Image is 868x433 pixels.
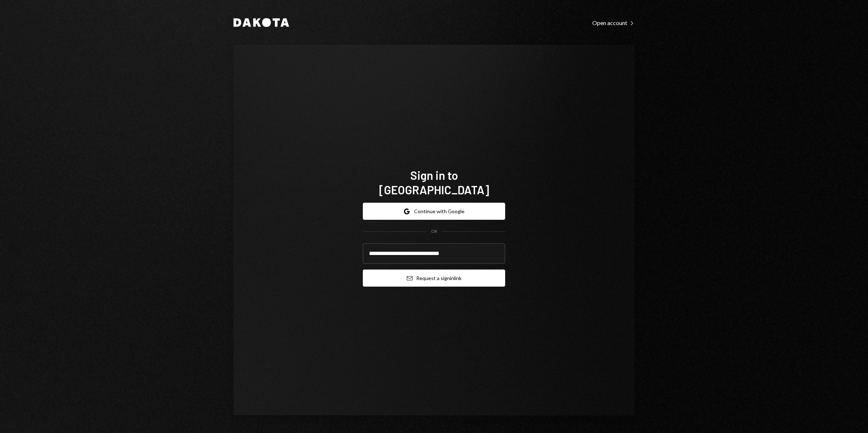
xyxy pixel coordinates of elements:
[363,203,505,220] button: Continue with Google
[431,228,437,235] div: OR
[363,168,505,197] h1: Sign in to [GEOGRAPHIC_DATA]
[363,270,505,287] button: Request a signinlink
[592,19,634,27] a: Open account
[592,19,634,27] div: Open account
